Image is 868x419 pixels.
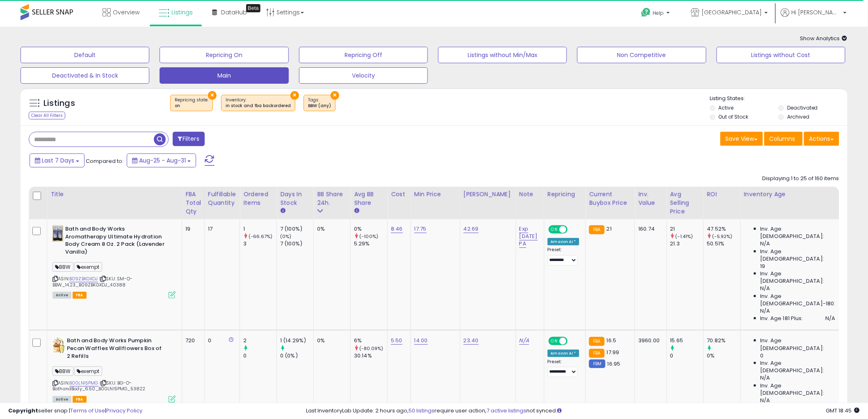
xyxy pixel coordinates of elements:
[308,103,331,109] div: BBW (any)
[638,190,663,207] div: Inv. value
[221,8,247,16] span: DataHub
[548,190,582,199] div: Repricing
[53,380,146,392] span: | SKU: BG-O-BathandBody_6.50_B00LNI5PMG_53822
[175,103,208,109] div: on
[42,156,74,165] span: Last 7 Days
[548,247,580,266] div: Preset:
[761,285,770,292] span: N/A
[280,207,285,215] small: Days In Stock.
[70,407,105,414] a: Terms of Use
[548,359,580,378] div: Preset:
[127,153,196,167] button: Aug-25 - Aug-31
[800,34,847,42] span: Show Analytics
[185,225,198,233] div: 19
[391,190,407,199] div: Cost
[246,4,260,12] div: Tooltip anchor
[792,8,841,16] span: Hi [PERSON_NAME]
[761,263,765,270] span: 19
[243,190,273,207] div: Ordered Items
[761,293,836,307] span: Inv. Age [DEMOGRAPHIC_DATA]-180:
[391,337,402,345] a: 5.50
[21,47,149,63] button: Default
[243,240,276,247] div: 3
[280,240,313,247] div: 7 (100%)
[707,352,740,359] div: 0%
[641,7,651,18] i: Get Help
[359,233,378,240] small: (-100%)
[549,338,560,345] span: ON
[781,8,847,27] a: Hi [PERSON_NAME]
[8,407,142,415] div: seller snap | |
[331,91,339,100] button: ×
[208,225,233,233] div: 17
[354,190,384,207] div: Avg BB Share
[280,352,313,359] div: 0 (0%)
[638,337,660,344] div: 3960.00
[607,348,619,356] span: 17.99
[86,157,123,165] span: Compared to:
[280,190,310,207] div: Days In Stock
[243,225,276,233] div: 1
[73,292,87,299] span: FBA
[804,132,839,146] button: Actions
[171,8,193,16] span: Listings
[717,47,845,63] button: Listings without Cost
[74,366,102,376] span: exempt
[354,207,359,215] small: Avg BB Share.
[720,132,763,146] button: Save View
[113,8,139,16] span: Overview
[53,292,71,299] span: All listings currently available for purchase on Amazon
[354,337,387,344] div: 6%
[761,374,770,382] span: N/A
[29,112,65,119] div: Clear All Filters
[243,337,276,344] div: 2
[280,233,292,240] small: (0%)
[713,233,733,240] small: (-5.92%)
[414,337,428,345] a: 14.00
[464,225,479,233] a: 42.69
[43,98,75,109] h5: Listings
[21,67,149,84] button: Deactivated & In Stock
[249,233,272,240] small: (-66.67%)
[719,104,734,111] label: Active
[589,359,605,368] small: FBM
[290,91,299,100] button: ×
[280,225,313,233] div: 7 (100%)
[589,337,604,346] small: FBA
[707,190,737,199] div: ROI
[50,190,178,199] div: Title
[787,104,818,111] label: Deactivated
[719,113,749,120] label: Out of Stock
[409,407,435,414] a: 50 listings
[208,337,233,344] div: 0
[770,135,795,143] span: Columns
[707,225,740,233] div: 47.52%
[670,337,704,344] div: 15.65
[317,190,347,207] div: BB Share 24h.
[566,226,580,233] span: OFF
[519,225,538,248] a: Exp [DATE] PA
[208,91,217,100] button: ×
[306,407,860,415] div: Last InventoryLab Update: 2 hours ago, require user action, not synced.
[589,190,631,207] div: Current Buybox Price
[764,132,803,146] button: Columns
[414,225,427,233] a: 17.75
[566,338,580,345] span: OFF
[464,190,512,199] div: [PERSON_NAME]
[702,8,762,16] span: [GEOGRAPHIC_DATA]
[761,359,836,374] span: Inv. Age [DEMOGRAPHIC_DATA]:
[549,226,560,233] span: ON
[761,248,836,263] span: Inv. Age [DEMOGRAPHIC_DATA]:
[226,97,291,109] span: Inventory :
[653,9,664,16] span: Help
[761,315,804,322] span: Inv. Age 181 Plus:
[106,407,142,414] a: Privacy Policy
[670,225,704,233] div: 21
[761,397,770,404] span: N/A
[826,407,860,414] span: 2025-09-8 18:45 GMT
[30,153,85,167] button: Last 7 Days
[160,47,288,63] button: Repricing On
[589,225,604,234] small: FBA
[53,262,73,272] span: BBW
[608,360,621,368] span: 16.95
